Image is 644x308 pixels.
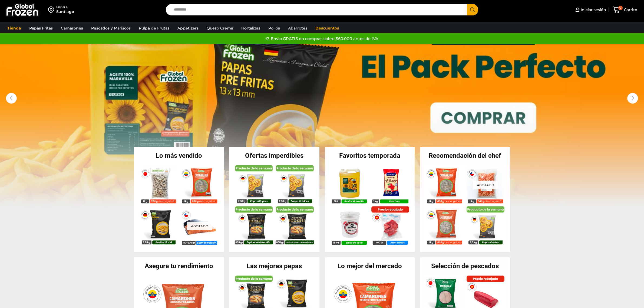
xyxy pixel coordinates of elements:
[6,93,17,104] div: Previous slide
[285,23,310,33] a: Abarrotes
[187,222,212,230] p: Agotado
[618,6,623,10] span: 0
[239,23,263,33] a: Hortalizas
[56,9,74,14] div: Santiago
[473,181,498,189] p: Agotado
[313,23,342,33] a: Descuentos
[574,4,606,15] a: Iniciar sesión
[5,23,24,33] a: Tienda
[420,152,510,159] h2: Recomendación del chef
[204,23,236,33] a: Queso Crema
[325,152,415,159] h2: Favoritos temporada
[229,263,319,269] h2: Las mejores papas
[58,23,86,33] a: Camarones
[48,5,56,14] img: address-field-icon.svg
[56,5,74,9] div: Enviar a
[579,7,606,12] span: Iniciar sesión
[467,4,478,15] button: Search button
[134,152,224,159] h2: Lo más vendido
[134,263,224,269] h2: Asegura tu rendimiento
[627,93,638,104] div: Next slide
[612,4,639,16] a: 0 Carrito
[175,23,201,33] a: Appetizers
[27,23,55,33] a: Papas Fritas
[266,23,283,33] a: Pollos
[623,7,637,12] span: Carrito
[420,263,510,269] h2: Selección de pescados
[136,23,172,33] a: Pulpa de Frutas
[325,263,415,269] h2: Lo mejor del mercado
[88,23,133,33] a: Pescados y Mariscos
[229,152,319,159] h2: Ofertas imperdibles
